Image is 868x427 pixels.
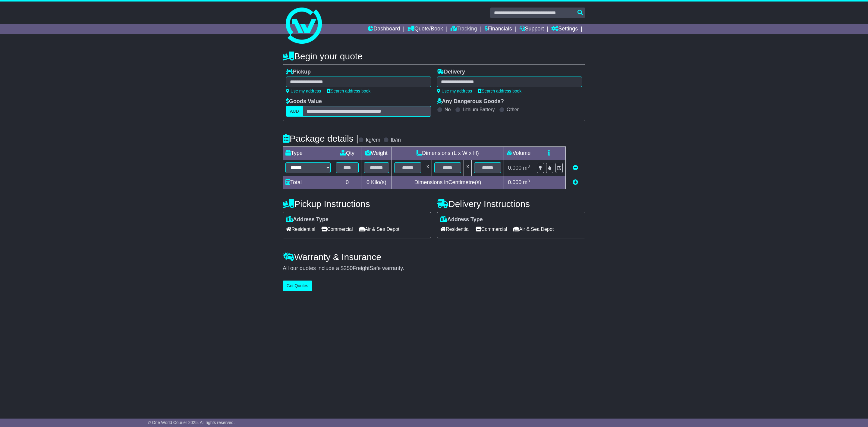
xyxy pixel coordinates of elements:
label: Address Type [286,216,329,223]
span: © One World Courier 2025. All rights reserved. [148,420,235,425]
div: All our quotes include a $ FreightSafe warranty. [283,265,585,272]
span: Air & Sea Depot [513,224,554,234]
span: m [523,165,530,171]
span: Commercial [321,224,353,234]
td: Qty [333,147,361,160]
span: 250 [344,265,353,271]
td: x [464,160,472,176]
sup: 3 [527,164,530,168]
a: Search address book [327,89,370,93]
a: Use my address [286,89,321,93]
label: lb/in [391,137,401,143]
h4: Warranty & Insurance [283,252,585,262]
span: 0 [366,179,370,185]
a: Dashboard [368,24,400,34]
td: x [424,160,432,176]
a: Remove this item [573,165,578,171]
td: 0 [333,176,361,189]
a: Financials [485,24,512,34]
td: Dimensions in Centimetre(s) [392,176,504,189]
a: Add new item [573,179,578,185]
label: Pickup [286,69,311,75]
label: kg/cm [366,137,380,143]
h4: Begin your quote [283,51,585,61]
h4: Pickup Instructions [283,199,431,209]
sup: 3 [527,179,530,183]
td: Type [283,147,333,160]
label: Goods Value [286,98,322,105]
span: Commercial [476,224,507,234]
label: Any Dangerous Goods? [437,98,504,105]
label: Address Type [440,216,483,223]
span: Air & Sea Depot [359,224,400,234]
span: Residential [286,224,315,234]
a: Quote/Book [407,24,443,34]
span: 0.000 [508,165,521,171]
label: AUD [286,106,303,117]
a: Support [520,24,544,34]
a: Settings [551,24,578,34]
span: Residential [440,224,470,234]
td: Total [283,176,333,189]
td: Kilo(s) [361,176,392,189]
a: Search address book [478,89,521,93]
span: 0.000 [508,179,521,185]
a: Use my address [437,89,472,93]
h4: Delivery Instructions [437,199,585,209]
td: Weight [361,147,392,160]
td: Volume [504,147,534,160]
h4: Package details | [283,133,358,143]
td: Dimensions (L x W x H) [392,147,504,160]
label: Delivery [437,69,465,75]
button: Get Quotes [283,281,312,291]
label: Lithium Battery [463,107,495,112]
label: Other [507,107,519,112]
label: No [445,107,451,112]
a: Tracking [451,24,477,34]
span: m [523,179,530,185]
